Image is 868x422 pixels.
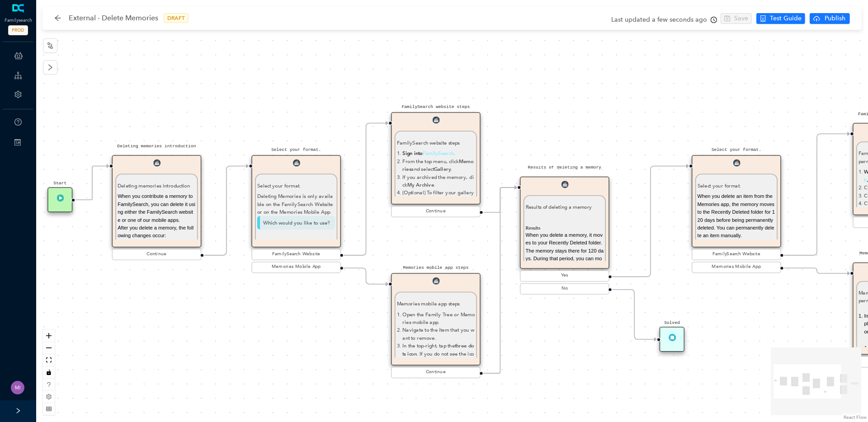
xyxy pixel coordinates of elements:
[43,391,55,403] button: setting
[46,394,52,399] span: setting
[344,261,388,291] g: Edge from reactflownode_7406b311-33d2-4621-bac9-1de9ab08c30b to reactflownode_6262a1bd-046d-4fdc-...
[813,15,820,22] span: cloud-upload
[292,159,300,167] img: Guide
[164,13,189,23] span: DRAFT
[712,146,761,153] pre: Select your format.
[711,17,717,23] span: clock-circle
[54,14,61,22] span: arrow-left
[47,188,72,212] div: StartTrigger
[393,208,478,215] div: Continue
[432,277,439,285] img: Guide
[43,366,55,379] button: toggle interactivity
[760,15,766,22] span: robot
[664,319,680,326] pre: Solved
[391,273,481,380] div: Memories mobile app stepsGuideMemories mobile app stepsOpen the Family Tree or Memories mobile ap...
[784,127,850,262] g: Edge from reactflownode_b1458d9c-77fb-48c5-b647-c5964db8c7d2 to reactflownode_fdc3ef8a-e5d8-44d0-...
[112,155,201,262] div: Deleting memories introductionGuideDeleting memories introductionWhen you contribute a memory to ...
[561,181,568,188] img: Guide
[522,272,607,280] div: Yes
[694,264,779,271] div: Memories Mobile App
[118,194,195,222] span: When you contribute a memory to FamilySearch, you can delete it using either the FamilySearch web...
[46,406,52,412] span: table
[69,11,158,25] span: External - Delete Memories
[520,177,609,296] div: Results of deleting a memoryGuideResults of deleting a memoryResultsWhen you delete a memory, it ...
[660,327,684,352] div: SolvedSolved
[756,13,805,24] button: robotTest Guide
[432,117,439,124] img: Guide
[8,25,28,35] span: PROD
[520,166,609,170] pre: Results of deleting a memory
[402,310,475,326] li: Open the Family Tree or Memories mobile app.
[784,261,850,280] g: Edge from reactflownode_b1458d9c-77fb-48c5-b647-c5964db8c7d2 to reactflownode_21704b88-51e8-4039-...
[254,251,339,258] div: FamilySearch Website
[810,13,850,24] button: cloud-uploadPublish
[721,13,752,24] button: saveSave
[14,91,22,98] span: setting
[402,173,475,189] li: If you archived the memory, click .
[698,194,775,238] span: When you delete an item from the Memories app, the memory moves to the Recently Deleted folder fo...
[53,180,66,187] pre: Start
[402,150,475,157] li: .
[75,159,109,207] g: Edge from reactflownode_373a9d17-3e48-47a2-a589-66f3c639639d to reactflownode_76a13482-9207-4e09-...
[257,182,335,189] p: Select your format.
[112,145,201,149] pre: Deleting memories introduction
[114,251,199,258] div: Continue
[733,159,740,167] img: Guide
[204,159,249,263] g: Edge from reactflownode_76a13482-9207-4e09-b774-1241e8581d54 to reactflownode_7406b311-33d2-4621-...
[43,403,55,415] button: table
[844,414,867,420] a: React Flow attribution
[434,166,451,172] span: Gallery
[251,155,341,274] div: Select your format.GuideSelect your format.Deleting Memories is only available on the FamilySearc...
[46,382,52,387] span: question
[47,64,54,71] span: right
[611,13,717,27] div: Last updated a few seconds ago
[254,264,339,271] div: Memories Mobile App
[423,150,454,156] a: FamilySearch
[483,180,517,380] g: Edge from reactflownode_6262a1bd-046d-4fdc-b017-8e70efc1953e to reactflownode_f19ea953-4e16-4172-...
[522,285,607,292] div: No
[402,189,475,283] li: (Optional) To filter your gallery to one specific type of memory, click the relevant icon:
[391,112,481,219] div: FamilySearch website stepsGuideFamilySearch website stepsSign intoFamilySearch.From the top menu,...
[698,182,776,189] p: Select your format.
[257,216,335,230] p: Which would you like to use?
[402,326,475,342] li: Navigate to the item that you want to remove.
[402,342,474,357] span: three dots icon
[14,118,22,126] span: question-circle
[401,103,470,110] pre: FamilySearch website steps
[824,14,846,23] span: Publish
[612,159,689,284] g: Edge from reactflownode_f19ea953-4e16-4172-9252-171c0a1b55db to reactflownode_b1458d9c-77fb-48c5-...
[271,146,321,153] pre: Select your format.
[153,159,160,167] img: Guide
[483,180,517,220] g: Edge from reactflownode_dc864ff4-d9c7-4908-83a9-16fc21e9270f to reactflownode_f19ea953-4e16-4172-...
[11,381,24,394] img: 436b26eefb3d7b6a30ca334c05a043df
[668,333,675,341] img: Solved
[770,14,802,23] span: Test Guide
[397,139,475,146] p: FamilySearch website steps
[402,342,475,373] li: In the top-right, tap the . If you do not see the icon, tap the memory and the three dots will ap...
[344,116,388,263] g: Edge from reactflownode_7406b311-33d2-4621-bac9-1de9ab08c30b to reactflownode_dc864ff4-d9c7-4908-...
[43,379,55,391] button: question
[526,225,541,231] span: Results
[612,282,656,347] g: Edge from reactflownode_f19ea953-4e16-4172-9252-171c0a1b55db to reactflownode_1965033b-aa65-4b7c-...
[403,265,468,272] pre: Memories mobile app steps
[526,233,604,293] span: When you delete a memory, it moves to your Recently Deleted folder. The memory stays there for 12...
[118,225,193,238] span: After you delete a memory, the following changes occur:
[402,158,473,173] span: Memories
[257,192,335,216] div: Deleting Memories is only available on the FamilySearch Website or on the Memories Mobile App.
[407,182,434,188] span: My Archive
[54,14,61,22] div: back
[397,300,475,307] p: Memories mobile app steps
[402,157,475,173] li: From the top menu, click and select .
[118,182,196,189] p: Deleting memories introduction
[393,369,478,376] div: Continue
[43,342,55,354] button: zoom out
[57,194,64,202] img: Trigger
[402,150,422,156] span: Sign into
[526,203,604,211] p: Results of deleting a memory
[47,42,54,49] span: node-index
[43,330,55,342] button: zoom in
[694,251,779,258] div: FamilySearch Website
[43,354,55,366] button: fit view
[692,155,781,274] div: Select your format.GuideSelect your format.When you delete an item from the Memories app, the mem...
